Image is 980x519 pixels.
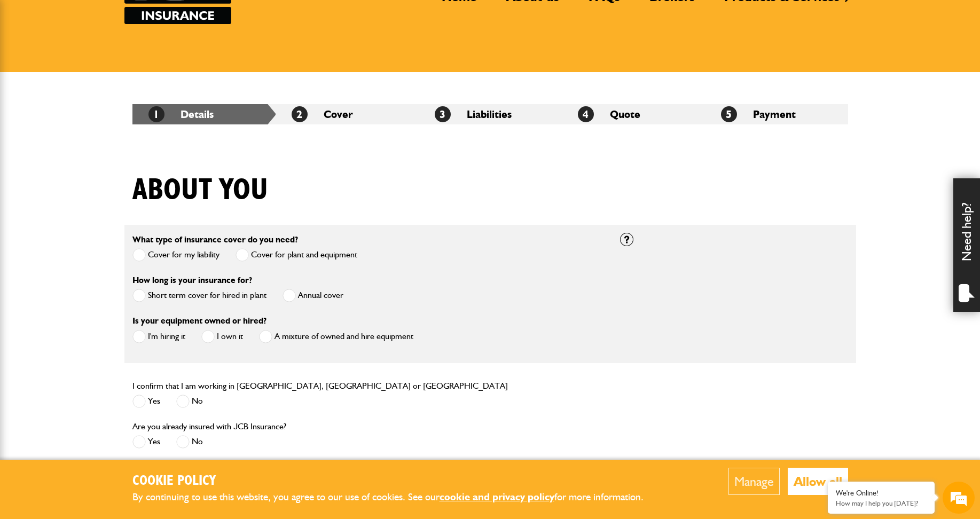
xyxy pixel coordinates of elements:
label: Cover for my liability [132,248,219,262]
label: Are you already insured with JCB Insurance? [132,422,286,431]
div: Chat with us now [56,60,179,74]
label: I confirm that I am working in [GEOGRAPHIC_DATA], [GEOGRAPHIC_DATA] or [GEOGRAPHIC_DATA] [132,382,508,390]
li: Cover [276,104,419,124]
a: cookie and privacy policy [440,491,554,503]
h1: About you [132,172,268,208]
input: Enter your phone number [14,162,195,185]
label: What type of insurance cover do you need? [132,235,298,244]
label: Annual cover [283,289,343,302]
label: I own it [201,330,243,343]
img: d_20077148190_company_1631870298795_20077148190 [18,59,45,74]
input: Enter your last name [14,99,195,122]
label: Short term cover for hired in plant [132,289,266,302]
span: 3 [435,106,451,122]
input: Enter your email address [14,130,195,154]
button: Manage [728,468,780,495]
li: Details [132,104,276,124]
h2: Cookie Policy [132,473,661,490]
li: Liabilities [419,104,562,124]
li: Quote [562,104,705,124]
label: Yes [132,435,160,449]
label: No [176,435,203,449]
span: 1 [148,106,164,122]
label: I'm hiring it [132,330,185,343]
li: Payment [705,104,848,124]
label: No [176,395,203,408]
label: Is your equipment owned or hired? [132,317,266,325]
label: Yes [132,395,160,408]
div: We're Online! [836,489,927,498]
em: Start Chat [145,329,194,343]
div: Minimize live chat window [175,5,201,31]
p: By continuing to use this website, you agree to our use of cookies. See our for more information. [132,489,661,506]
p: How may I help you today? [836,499,927,507]
span: 2 [292,106,308,122]
label: A mixture of owned and hire equipment [259,330,413,343]
label: Cover for plant and equipment [236,248,357,262]
div: Need help? [953,178,980,312]
span: 4 [578,106,594,122]
button: Allow all [788,468,848,495]
textarea: Type your message and hit 'Enter' [14,193,195,320]
span: 5 [721,106,737,122]
label: How long is your insurance for? [132,276,252,285]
